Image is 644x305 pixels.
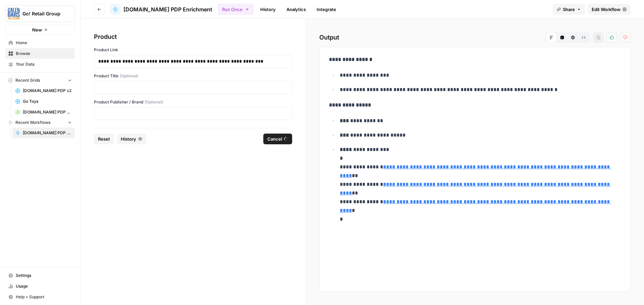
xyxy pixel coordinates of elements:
a: Usage [5,281,75,292]
button: Workspace: Go! Retail Group [5,5,75,22]
img: Go! Retail Group Logo [8,8,20,20]
span: New [32,26,42,33]
span: Reset [98,136,110,142]
button: History [117,134,146,144]
span: Home [16,40,72,46]
button: Recent Grids [5,75,75,85]
a: Browse [5,48,75,59]
button: Cancel [263,134,292,144]
span: [DOMAIN_NAME] PDP Enrichment [23,130,72,136]
a: [DOMAIN_NAME] PDP Enrichment [12,128,75,138]
button: Help + Support [5,292,75,302]
span: (Optional) [145,99,163,105]
button: Recent Workflows [5,118,75,128]
h2: Output [319,32,631,43]
span: Recent Workflows [15,120,50,126]
button: New [5,25,75,35]
span: Cancel [267,136,282,142]
div: Product [94,32,292,42]
a: Analytics [282,4,310,15]
a: [DOMAIN_NAME] PDP Enrichment Grid [12,107,75,118]
a: Your Data [5,59,75,70]
a: History [256,4,280,15]
a: Edit Workflow [588,4,631,15]
label: Product Title [94,73,292,79]
button: Share [553,4,585,15]
span: Settings [16,273,72,279]
a: [DOMAIN_NAME] PDP v2 [12,85,75,96]
button: Run Once [218,4,254,15]
span: History [121,136,136,142]
button: Reset [94,134,114,144]
span: Recent Grids [15,77,40,83]
span: Go Toys [23,98,72,104]
span: Go! Retail Group [22,10,63,17]
a: Go Toys [12,96,75,107]
span: Your Data [16,61,72,67]
a: Home [5,37,75,48]
span: [DOMAIN_NAME] PDP Enrichment Grid [23,109,72,115]
span: Help + Support [16,294,72,300]
label: Product Publisher / Brand [94,99,292,105]
span: Share [563,6,575,13]
a: Settings [5,270,75,281]
span: [DOMAIN_NAME] PDP Enrichment [123,5,212,13]
span: [DOMAIN_NAME] PDP v2 [23,88,72,94]
a: Integrate [313,4,340,15]
span: (Optional) [120,73,138,79]
span: Edit Workflow [592,6,621,13]
span: Browse [16,51,72,57]
span: Usage [16,283,72,289]
a: [DOMAIN_NAME] PDP Enrichment [110,4,212,15]
label: Product Link [94,47,292,53]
